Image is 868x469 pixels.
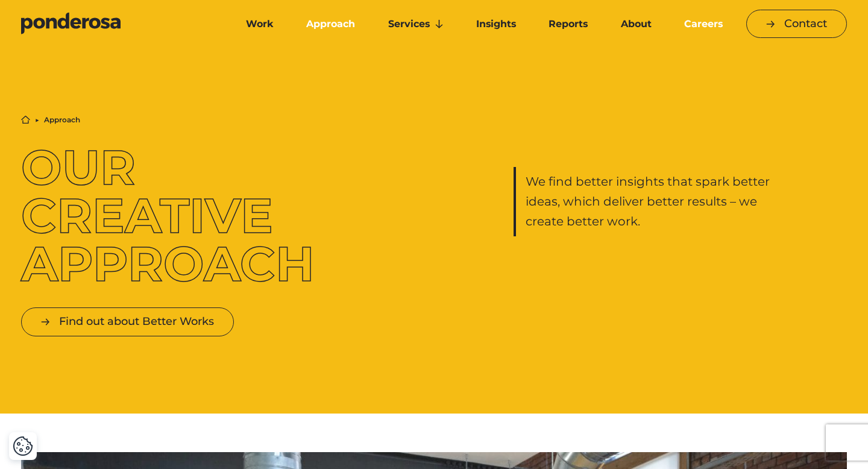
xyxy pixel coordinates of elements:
li: Approach [44,116,80,124]
h1: Our Creative Approach [21,143,354,288]
a: Reports [535,11,602,37]
a: Home [21,115,30,124]
a: Contact [746,10,847,38]
button: Cookie Settings [13,436,33,456]
a: About [606,11,665,37]
a: Careers [670,11,737,37]
img: Revisit consent button [13,436,33,456]
a: Go to homepage [21,12,214,36]
a: Approach [292,11,369,37]
a: Find out about Better Works [21,307,234,336]
li: ▶︎ [35,116,39,124]
p: We find better insights that spark better ideas, which deliver better results – we create better ... [526,172,777,231]
a: Insights [462,11,530,37]
a: Work [232,11,288,37]
a: Services [374,11,458,37]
